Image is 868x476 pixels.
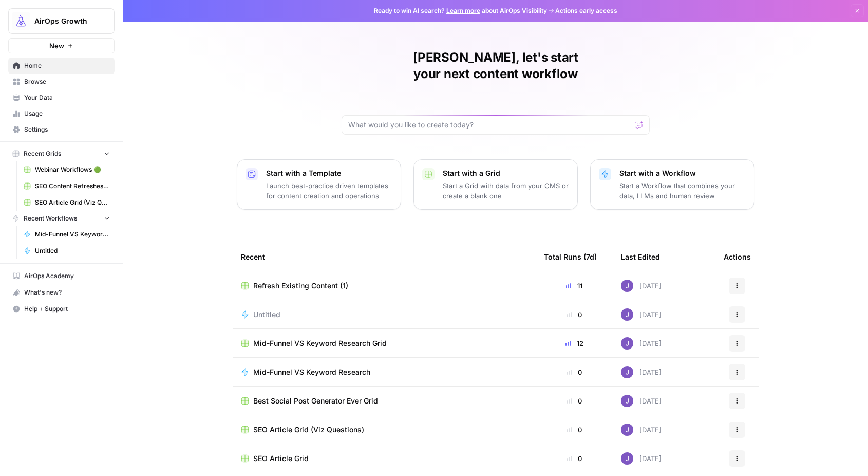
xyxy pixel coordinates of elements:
a: SEO Content Refreshes 🟢 [19,178,115,194]
span: SEO Article Grid [253,453,309,464]
p: Start a Workflow that combines your data, LLMs and human review [619,180,746,201]
button: Workspace: AirOps Growth [8,8,115,34]
img: ubsf4auoma5okdcylokeqxbo075l [621,395,633,407]
p: Start with a Template [266,168,392,178]
img: ubsf4auoma5okdcylokeqxbo075l [621,424,633,436]
img: ubsf4auoma5okdcylokeqxbo075l [621,308,633,321]
a: Browse [8,74,115,90]
img: ubsf4auoma5okdcylokeqxbo075l [621,280,633,292]
span: Webinar Workflows 🟢 [35,165,110,174]
p: Launch best-practice driven templates for content creation and operations [266,180,392,201]
a: Mid-Funnel VS Keyword Research Grid [241,338,527,349]
div: [DATE] [621,395,662,407]
a: Best Social Post Generator Ever Grid [241,396,527,406]
a: AirOps Academy [8,268,115,284]
div: 0 [544,309,605,320]
a: SEO Article Grid (Viz Questions) [241,425,527,435]
div: [DATE] [621,424,662,436]
a: Mid-Funnel VS Keyword Research [241,367,527,377]
span: Help + Support [24,304,110,314]
p: Start with a Grid [443,168,569,178]
button: Recent Grids [8,146,115,161]
button: Recent Workflows [8,211,115,226]
button: What's new? [8,284,115,301]
div: 12 [544,338,605,349]
a: Your Data [8,89,115,106]
a: Usage [8,105,115,122]
div: Recent [241,243,527,271]
div: [DATE] [621,337,662,350]
span: Mid-Funnel VS Keyword Research [253,367,370,377]
span: SEO Article Grid (Viz Questions) [253,425,364,435]
a: Untitled [19,243,115,259]
span: Your Data [24,93,110,102]
a: Refresh Existing Content (1) [241,281,527,291]
span: Usage [24,109,110,118]
span: Ready to win AI search? about AirOps Visibility [374,6,547,15]
span: Mid-Funnel VS Keyword Research [35,230,110,239]
button: Help + Support [8,301,115,317]
div: [DATE] [621,280,662,292]
p: Start a Grid with data from your CMS or create a blank one [443,180,569,201]
span: Recent Workflows [24,214,77,223]
span: Browse [24,77,110,86]
button: Start with a TemplateLaunch best-practice driven templates for content creation and operations [237,159,401,210]
div: [DATE] [621,366,662,378]
a: Webinar Workflows 🟢 [19,161,115,178]
button: Start with a GridStart a Grid with data from your CMS or create a blank one [413,159,578,210]
span: Best Social Post Generator Ever Grid [253,396,378,406]
a: Home [8,58,115,74]
span: AirOps Growth [34,16,97,26]
span: Refresh Existing Content (1) [253,281,348,291]
span: New [49,41,64,51]
img: ubsf4auoma5okdcylokeqxbo075l [621,337,633,350]
img: AirOps Growth Logo [12,12,30,30]
span: Settings [24,125,110,134]
input: What would you like to create today? [348,120,631,130]
div: Total Runs (7d) [544,243,597,271]
a: Mid-Funnel VS Keyword Research [19,226,115,243]
div: What's new? [9,285,114,300]
a: SEO Article Grid [241,453,527,464]
span: Recent Grids [24,149,61,158]
span: AirOps Academy [24,271,110,281]
div: [DATE] [621,308,662,321]
div: [DATE] [621,452,662,465]
img: ubsf4auoma5okdcylokeqxbo075l [621,452,633,465]
a: Learn more [446,7,480,14]
span: SEO Content Refreshes 🟢 [35,181,110,191]
button: Start with a WorkflowStart a Workflow that combines your data, LLMs and human review [590,159,754,210]
a: Settings [8,121,115,138]
span: Untitled [253,309,280,320]
span: Actions early access [555,6,617,15]
button: New [8,38,115,53]
span: Home [24,61,110,70]
div: 0 [544,367,605,377]
p: Start with a Workflow [619,168,746,178]
span: Untitled [35,246,110,255]
a: SEO Article Grid (Viz Questions) [19,194,115,211]
div: Last Edited [621,243,660,271]
div: 0 [544,425,605,435]
div: 11 [544,281,605,291]
h1: [PERSON_NAME], let's start your next content workflow [342,49,650,82]
span: SEO Article Grid (Viz Questions) [35,198,110,207]
div: 0 [544,396,605,406]
div: 0 [544,453,605,464]
div: Actions [724,243,751,271]
a: Untitled [241,309,527,320]
span: Mid-Funnel VS Keyword Research Grid [253,338,387,349]
img: ubsf4auoma5okdcylokeqxbo075l [621,366,633,378]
